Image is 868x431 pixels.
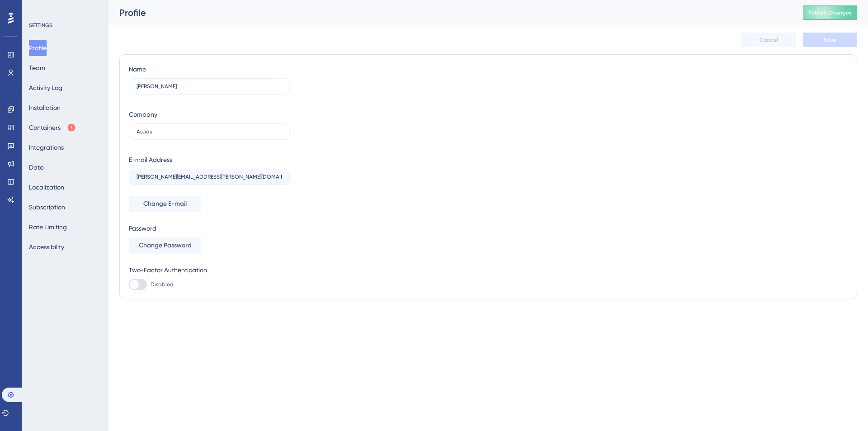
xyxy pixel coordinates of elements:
[129,109,157,120] div: Company
[139,240,192,251] span: Change Password
[824,36,836,43] span: Save
[129,64,146,75] div: Name
[129,237,201,254] button: Change Password
[29,119,76,136] button: Containers
[803,33,857,47] button: Save
[29,40,47,56] button: Profile
[29,99,61,116] button: Installation
[29,139,64,156] button: Integrations
[29,60,45,76] button: Team
[29,80,62,96] button: Activity Log
[137,83,282,90] input: Name Surname
[137,128,282,135] input: Company Name
[129,265,290,275] div: Two-Factor Authentication
[119,6,780,19] div: Profile
[29,219,67,235] button: Rate Limiting
[129,154,172,165] div: E-mail Address
[29,22,102,29] div: SETTINGS
[803,5,857,20] button: Publish Changes
[29,159,44,175] button: Data
[29,179,64,195] button: Localization
[137,174,282,180] input: E-mail Address
[151,281,174,288] span: Disabled
[129,223,290,234] div: Password
[741,33,796,47] button: Cancel
[759,36,778,43] span: Cancel
[808,9,852,16] span: Publish Changes
[143,199,187,209] span: Change E-mail
[129,196,201,212] button: Change E-mail
[29,199,65,215] button: Subscription
[29,239,64,255] button: Accessibility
